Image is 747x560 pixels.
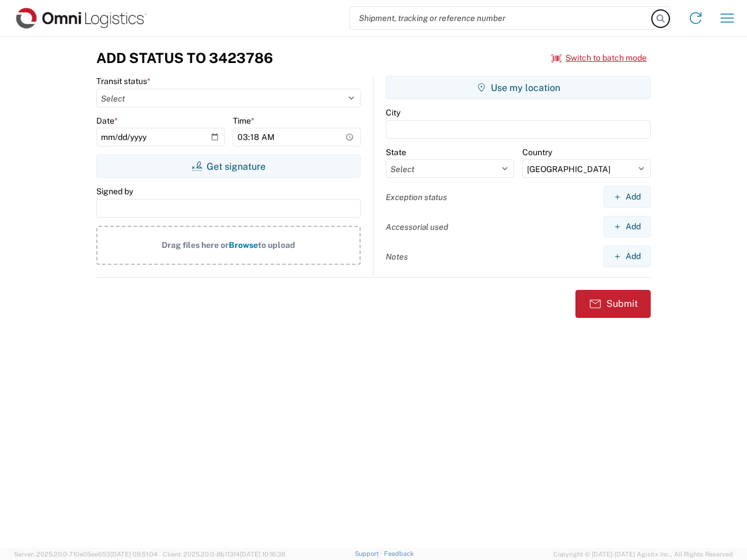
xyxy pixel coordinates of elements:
span: Drag files here or [162,240,229,250]
span: Copyright © [DATE]-[DATE] Agistix Inc., All Rights Reserved [553,549,733,559]
label: Transit status [96,76,151,86]
input: Shipment, tracking or reference number [350,7,652,29]
label: City [386,107,400,118]
label: Country [522,147,552,157]
button: Add [603,186,651,208]
label: Accessorial used [386,222,448,232]
label: Notes [386,251,408,262]
button: Add [603,246,651,267]
span: to upload [258,240,295,250]
label: Exception status [386,192,447,202]
span: Browse [229,240,258,250]
label: Signed by [96,186,133,197]
h3: Add Status to 3423786 [96,50,273,66]
label: Date [96,116,118,126]
label: Time [233,116,254,126]
button: Submit [575,290,651,318]
span: Server: 2025.20.0-710e05ee653 [14,551,158,558]
button: Switch to batch mode [551,48,647,68]
button: Add [603,216,651,237]
a: Feedback [384,550,414,557]
button: Use my location [386,76,651,99]
a: Support [355,550,384,557]
span: Client: 2025.20.0-8b113f4 [163,551,285,558]
button: Get signature [96,155,361,178]
label: State [386,147,406,157]
span: [DATE] 09:51:04 [110,551,158,558]
span: [DATE] 10:16:38 [240,551,285,558]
